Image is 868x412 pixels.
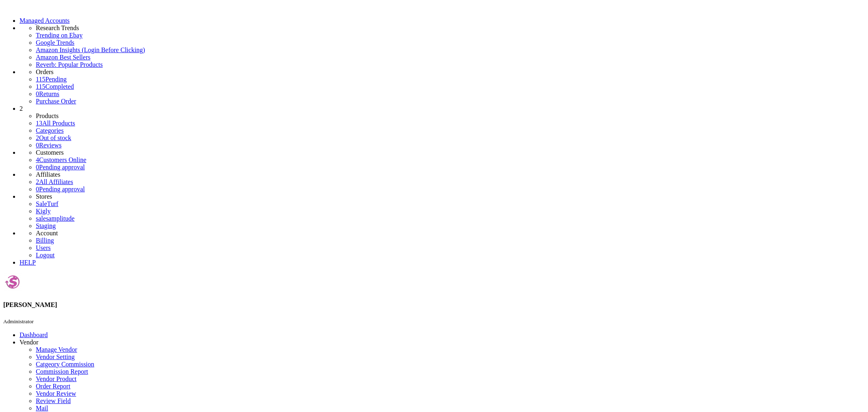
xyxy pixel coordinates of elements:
[20,331,48,338] a: Dashboard
[36,237,54,244] a: Billing
[36,252,55,259] a: Logout
[36,353,75,360] a: Vendor Setting
[36,208,50,215] a: Kigly
[36,361,94,368] a: Catgeory Commission
[36,149,865,156] li: Customers
[36,383,70,390] a: Order Report
[36,76,45,83] span: 115
[36,244,50,251] a: Users
[36,120,42,127] span: 13
[36,156,39,163] span: 4
[36,127,63,134] a: Categories
[3,273,22,291] img: joshlucio05
[36,215,74,222] a: salesamplitude
[20,339,38,346] span: Vendor
[36,375,77,382] a: Vendor Product
[36,46,865,54] a: Amazon Insights (Login Before Clicking)
[36,164,39,171] span: 0
[36,142,39,149] span: 0
[36,178,39,185] span: 2
[36,24,865,32] li: Research Trends
[36,76,865,83] a: 115Pending
[36,200,58,207] a: SaleTurf
[36,83,45,90] span: 115
[36,112,865,120] li: Products
[36,186,39,193] span: 0
[36,186,85,193] a: 0Pending approval
[36,156,86,163] a: 4Customers Online
[36,134,71,141] a: 2Out of stock
[36,230,865,237] li: Account
[3,301,865,309] h4: [PERSON_NAME]
[36,346,77,353] a: Manage Vendor
[36,142,61,149] a: 0Reviews
[20,17,70,24] a: Managed Accounts
[36,164,85,171] a: 0Pending approval
[36,90,39,97] span: 0
[36,368,88,375] a: Commission Report
[3,318,34,324] small: Administrator
[36,390,76,397] a: Vendor Review
[36,405,48,412] a: Mail
[36,222,56,229] a: Staging
[36,120,75,127] a: 13All Products
[36,193,865,200] li: Stores
[36,32,865,39] a: Trending on Ebay
[36,397,71,404] a: Review Field
[36,61,865,68] a: Reverb: Popular Products
[36,83,74,90] a: 115Completed
[36,39,865,46] a: Google Trends
[36,98,76,105] a: Purchase Order
[36,90,59,97] a: 0Returns
[36,134,39,141] span: 2
[36,68,865,76] li: Orders
[20,259,36,266] a: HELP
[36,54,865,61] a: Amazon Best Sellers
[36,178,73,185] a: 2All Affiliates
[36,171,865,178] li: Affiliates
[20,105,23,112] span: 2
